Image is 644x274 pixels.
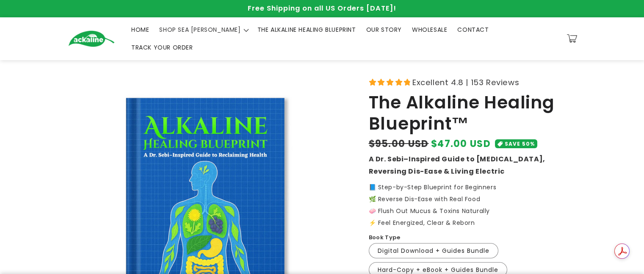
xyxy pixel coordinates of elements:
a: WHOLESALE [407,21,452,39]
p: 📘 Step-by-Step Blueprint for Beginners 🌿 Reverse Dis-Ease with Real Food 🧼 Flush Out Mucus & Toxi... [369,184,576,226]
span: $47.00 USD [431,137,491,151]
strong: A Dr. Sebi–Inspired Guide to [MEDICAL_DATA], Reversing Dis-Ease & Living Electric [369,154,545,176]
span: Free Shipping on all US Orders [DATE]! [248,3,396,13]
span: WHOLESALE [412,26,447,33]
span: Excellent 4.8 | 153 Reviews [412,75,519,89]
summary: SHOP SEA [PERSON_NAME] [154,21,252,39]
span: SAVE 50% [505,139,535,148]
img: Ackaline [68,30,115,47]
h1: The Alkaline Healing Blueprint™ [369,92,576,135]
a: THE ALKALINE HEALING BLUEPRINT [252,21,361,39]
span: SHOP SEA [PERSON_NAME] [159,26,240,33]
span: OUR STORY [366,26,402,33]
a: CONTACT [452,21,494,39]
span: TRACK YOUR ORDER [131,44,193,51]
label: Digital Download + Guides Bundle [369,243,498,258]
a: HOME [126,21,154,39]
a: OUR STORY [361,21,407,39]
span: HOME [131,26,149,33]
a: TRACK YOUR ORDER [126,39,198,56]
span: THE ALKALINE HEALING BLUEPRINT [257,26,356,33]
label: Book Type [369,233,401,242]
s: $95.00 USD [369,137,429,151]
span: CONTACT [457,26,489,33]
